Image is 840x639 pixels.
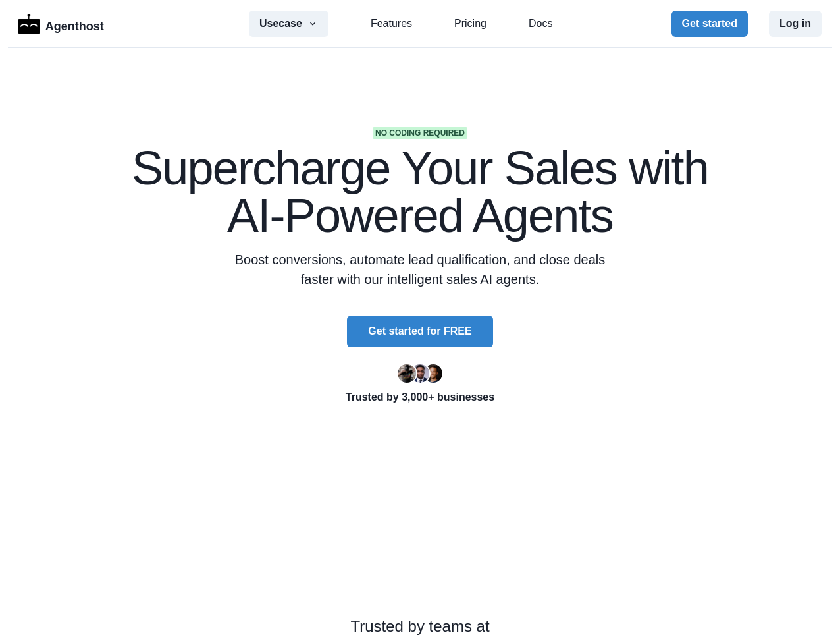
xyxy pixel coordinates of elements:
[18,14,40,34] img: Logo
[347,316,492,347] button: Get started for FREE
[411,364,429,383] img: Segun Adebayo
[398,364,416,383] img: Ryan Florence
[454,16,486,32] a: Pricing
[671,11,748,37] button: Get started
[42,615,798,638] p: Trusted by teams at
[104,389,736,405] p: Trusted by 3,000+ businesses
[45,13,104,36] p: Agenthost
[18,13,104,36] a: LogoAgenthost
[373,127,467,139] span: No coding required
[371,16,412,32] a: Features
[104,144,736,239] h1: Supercharge Your Sales with AI-Powered Agents
[529,16,552,32] a: Docs
[424,364,442,383] img: Kent Dodds
[249,11,328,37] button: Usecase
[230,250,610,289] p: Boost conversions, automate lead qualification, and close deals faster with our intelligent sales...
[769,11,822,37] button: Log in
